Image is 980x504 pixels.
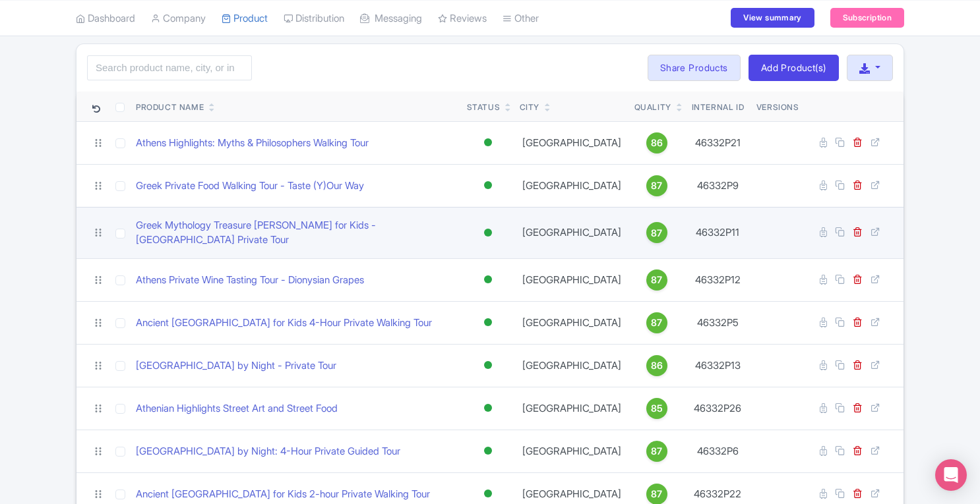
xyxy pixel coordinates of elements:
[634,175,679,196] a: 87
[481,313,495,332] div: Active
[136,273,364,288] a: Athens Private Wine Tasting Tour - Dionysian Grapes
[87,55,252,80] input: Search product name, city, or interal id
[634,312,679,333] a: 87
[685,92,751,122] th: Internal ID
[481,356,495,375] div: Active
[136,218,456,248] a: Greek Mythology Treasure [PERSON_NAME] for Kids - [GEOGRAPHIC_DATA] Private Tour
[634,398,679,419] a: 85
[136,101,204,113] div: Product Name
[634,101,671,113] div: Quality
[651,316,662,330] span: 87
[634,132,679,154] a: 86
[514,301,629,344] td: [GEOGRAPHIC_DATA]
[481,176,495,195] div: Active
[481,133,495,152] div: Active
[514,430,629,472] td: [GEOGRAPHIC_DATA]
[136,444,400,459] a: [GEOGRAPHIC_DATA] by Night: 4-Hour Private Guided Tour
[935,459,967,491] div: Open Intercom Messenger
[634,441,679,462] a: 87
[514,387,629,430] td: [GEOGRAPHIC_DATA]
[634,355,679,376] a: 86
[514,207,629,258] td: [GEOGRAPHIC_DATA]
[514,258,629,301] td: [GEOGRAPHIC_DATA]
[830,8,904,28] a: Subscription
[651,136,663,150] span: 86
[634,269,679,291] a: 87
[514,164,629,207] td: [GEOGRAPHIC_DATA]
[481,270,495,289] div: Active
[481,223,495,242] div: Active
[481,399,495,418] div: Active
[651,226,662,240] span: 87
[731,8,814,28] a: View summary
[136,487,430,502] a: Ancient [GEOGRAPHIC_DATA] for Kids 2-hour Private Walking Tour
[648,55,741,81] a: Share Products
[651,358,663,373] span: 86
[685,121,751,164] td: 46332P21
[685,344,751,387] td: 46332P13
[651,444,662,459] span: 87
[685,387,751,430] td: 46332P26
[685,301,751,344] td: 46332P5
[514,121,629,164] td: [GEOGRAPHIC_DATA]
[634,222,679,243] a: 87
[749,55,839,81] a: Add Product(s)
[467,101,501,113] div: Status
[685,207,751,258] td: 46332P11
[481,484,495,503] div: Active
[136,316,432,331] a: Ancient [GEOGRAPHIC_DATA] for Kids 4-Hour Private Walking Tour
[136,179,364,194] a: Greek Private Food Walking Tour - Taste (Y)Our Way
[685,164,751,207] td: 46332P9
[651,179,662,193] span: 87
[514,344,629,387] td: [GEOGRAPHIC_DATA]
[685,430,751,472] td: 46332P6
[651,273,662,287] span: 87
[651,401,663,416] span: 85
[651,487,662,501] span: 87
[481,441,495,461] div: Active
[520,101,539,113] div: City
[136,358,336,374] a: [GEOGRAPHIC_DATA] by Night - Private Tour
[136,401,338,416] a: Athenian Highlights Street Art and Street Food
[685,258,751,301] td: 46332P12
[136,136,369,151] a: Athens Highlights: Myths & Philosophers Walking Tour
[751,92,805,122] th: Versions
